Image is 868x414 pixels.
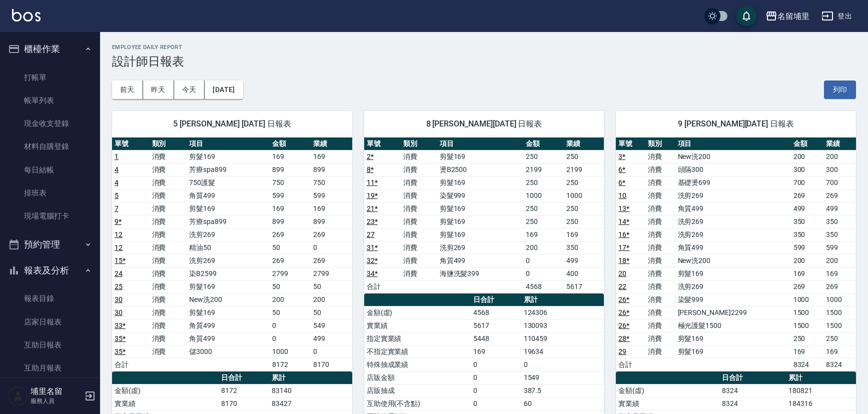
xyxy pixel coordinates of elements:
td: 消費 [401,189,437,202]
td: 消費 [645,293,675,306]
th: 日合計 [219,371,269,384]
td: 消費 [645,319,675,332]
td: 基礎燙699 [675,176,791,189]
td: 60 [521,397,604,410]
td: 2199 [564,163,604,176]
td: 599 [791,241,823,254]
td: 剪髮169 [437,228,524,241]
th: 累計 [786,371,856,384]
td: 合計 [364,280,401,293]
td: 0 [270,332,311,345]
td: 200 [823,150,856,163]
img: Logo [12,9,41,21]
td: 消費 [645,280,675,293]
td: 洗剪269 [675,215,791,228]
td: 184316 [786,397,856,410]
td: 8170 [311,358,352,371]
button: 預約管理 [4,231,96,257]
td: 8172 [270,358,311,371]
td: 0 [471,384,521,397]
td: 499 [791,202,823,215]
a: 30 [115,308,123,316]
h2: Employee Daily Report [112,44,856,50]
td: 消費 [645,241,675,254]
td: 消費 [401,241,437,254]
th: 日合計 [471,293,521,306]
td: 剪髮169 [437,215,524,228]
button: [DATE] [205,80,243,99]
td: 0 [471,371,521,384]
td: 269 [311,228,352,241]
td: 芳療spa899 [187,163,270,176]
th: 金額 [523,137,564,150]
th: 累計 [269,371,352,384]
td: 700 [823,176,856,189]
td: 頭隔300 [675,163,791,176]
td: 店販抽成 [364,384,471,397]
td: 角質499 [187,332,270,345]
td: 洗剪269 [187,228,270,241]
a: 現金收支登錄 [4,112,96,135]
td: 599 [270,189,311,202]
td: 消費 [150,215,187,228]
td: 549 [311,319,352,332]
td: 洗剪269 [675,228,791,241]
span: 5 [PERSON_NAME] [DATE] 日報表 [124,119,340,129]
td: 499 [564,254,604,267]
td: 剪髮169 [675,345,791,358]
td: 剪髮169 [437,202,524,215]
td: 83427 [269,397,352,410]
a: 20 [618,269,626,277]
td: 消費 [150,319,187,332]
a: 5 [115,191,119,199]
td: 角質499 [187,189,270,202]
td: 消費 [401,150,437,163]
td: 互助使用(不含點) [364,397,471,410]
td: 750 [270,176,311,189]
td: 海鹽洗髮399 [437,267,524,280]
td: 350 [564,241,604,254]
td: 169 [823,267,856,280]
td: 250 [523,150,564,163]
td: 8324 [719,397,786,410]
th: 單號 [616,137,645,150]
td: 750 [311,176,352,189]
td: 染髮999 [675,293,791,306]
td: 200 [270,293,311,306]
td: 750護髮 [187,176,270,189]
td: 剪髮169 [437,150,524,163]
td: 消費 [645,267,675,280]
td: 8172 [219,384,269,397]
td: 250 [564,176,604,189]
td: 金額(虛) [616,384,719,397]
td: 2199 [523,163,564,176]
td: 消費 [150,202,187,215]
button: 櫃檯作業 [4,36,96,62]
td: 消費 [150,189,187,202]
td: 消費 [150,267,187,280]
td: 消費 [401,163,437,176]
td: 169 [523,228,564,241]
td: 8324 [719,384,786,397]
td: 0 [270,319,311,332]
td: 700 [791,176,823,189]
a: 29 [618,347,626,355]
td: 合計 [112,358,150,371]
td: 0 [521,358,604,371]
th: 項目 [437,137,524,150]
td: 角質499 [187,319,270,332]
td: 1500 [791,306,823,319]
td: 洗剪269 [437,241,524,254]
td: 4568 [523,280,564,293]
td: 不指定實業績 [364,345,471,358]
td: New洗200 [187,293,270,306]
td: 169 [823,345,856,358]
th: 單號 [112,137,150,150]
td: 實業績 [616,397,719,410]
td: 芳療spa899 [187,215,270,228]
td: 角質499 [437,254,524,267]
td: 599 [823,241,856,254]
div: 名留埔里 [777,10,809,22]
button: 登出 [817,7,856,25]
td: 110459 [521,332,604,345]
